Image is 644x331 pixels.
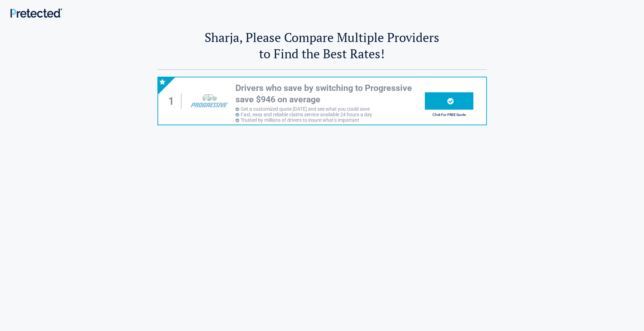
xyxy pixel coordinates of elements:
div: 1 [165,93,182,109]
h2: Click For FREE Quote [425,113,473,117]
img: progressive's logo [187,90,232,112]
li: Fast, easy and reliable claims service available 24 hours a day [235,112,425,117]
li: Trusted by millions of drivers to insure what’s important [235,117,425,123]
h3: Drivers who save by switching to Progressive save $946 on average [235,83,425,105]
h2: Sharja, Please Compare Multiple Providers to Find the Best Rates! [157,29,487,62]
li: Get a customized quote [DATE] and see what you could save [235,106,425,112]
img: Main Logo [10,8,62,18]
